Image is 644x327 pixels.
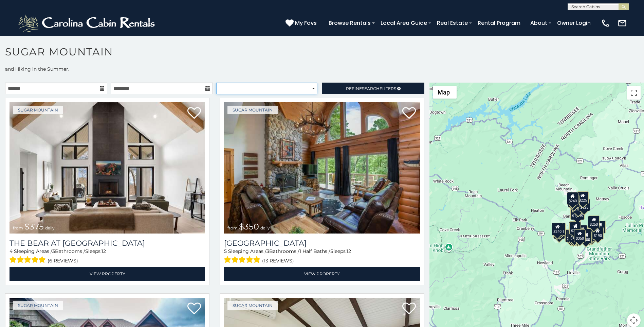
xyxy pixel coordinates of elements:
[325,17,374,29] a: Browse Rentals
[224,267,420,281] a: View Property
[584,229,595,242] div: $195
[552,222,563,235] div: $240
[322,83,424,94] a: RefineSearchFilters
[13,225,23,230] span: from
[224,102,420,234] img: Grouse Moor Lodge
[10,102,205,234] a: The Bear At Sugar Mountain from $375 daily
[627,313,641,327] button: Map camera controls
[187,106,201,121] a: Add to favorites
[239,222,259,231] span: $350
[13,301,63,310] a: Sugar Mountain
[572,230,583,243] div: $350
[17,13,158,33] img: White-1-2.png
[52,248,55,254] span: 3
[224,239,420,248] a: [GEOGRAPHIC_DATA]
[10,248,13,254] span: 4
[10,102,205,234] img: The Bear At Sugar Mountain
[227,301,278,310] a: Sugar Mountain
[433,86,457,99] button: Change map style
[102,248,106,254] span: 12
[570,207,585,220] div: $1,095
[572,200,584,213] div: $350
[568,194,579,207] div: $170
[402,106,416,121] a: Add to favorites
[346,86,396,91] span: Refine Filters
[295,19,317,27] span: My Favs
[24,222,44,231] span: $375
[438,89,450,96] span: Map
[224,248,227,254] span: 5
[580,231,592,244] div: $500
[618,18,627,28] img: mail-regular-white.png
[570,221,581,234] div: $265
[286,19,318,28] a: My Favs
[594,221,606,234] div: $155
[224,239,420,248] h3: Grouse Moor Lodge
[554,17,594,29] a: Owner Login
[187,302,201,316] a: Add to favorites
[402,302,416,316] a: Add to favorites
[227,225,238,230] span: from
[577,191,589,204] div: $225
[262,256,294,265] span: (13 reviews)
[553,226,565,239] div: $355
[10,239,205,248] h3: The Bear At Sugar Mountain
[576,225,588,238] div: $200
[224,102,420,234] a: Grouse Moor Lodge from $350 daily
[569,222,581,235] div: $300
[434,17,471,29] a: Real Estate
[10,239,205,248] a: The Bear At [GEOGRAPHIC_DATA]
[45,225,55,230] span: daily
[48,256,78,265] span: (6 reviews)
[299,248,330,254] span: 1 Half Baths /
[10,267,205,281] a: View Property
[601,18,610,28] img: phone-regular-white.png
[260,225,270,230] span: daily
[227,106,278,114] a: Sugar Mountain
[567,192,578,205] div: $240
[13,106,63,114] a: Sugar Mountain
[569,221,581,234] div: $190
[569,229,580,242] div: $175
[592,226,604,239] div: $190
[474,17,524,29] a: Rental Program
[347,248,351,254] span: 12
[578,199,590,211] div: $125
[362,86,380,91] span: Search
[10,248,205,265] div: Sleeping Areas / Bathrooms / Sleeps:
[574,229,585,242] div: $350
[588,215,600,228] div: $250
[224,248,420,265] div: Sleeping Areas / Bathrooms / Sleeps:
[568,229,579,242] div: $155
[266,248,269,254] span: 3
[527,17,551,29] a: About
[377,17,430,29] a: Local Area Guide
[627,86,641,100] button: Toggle fullscreen view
